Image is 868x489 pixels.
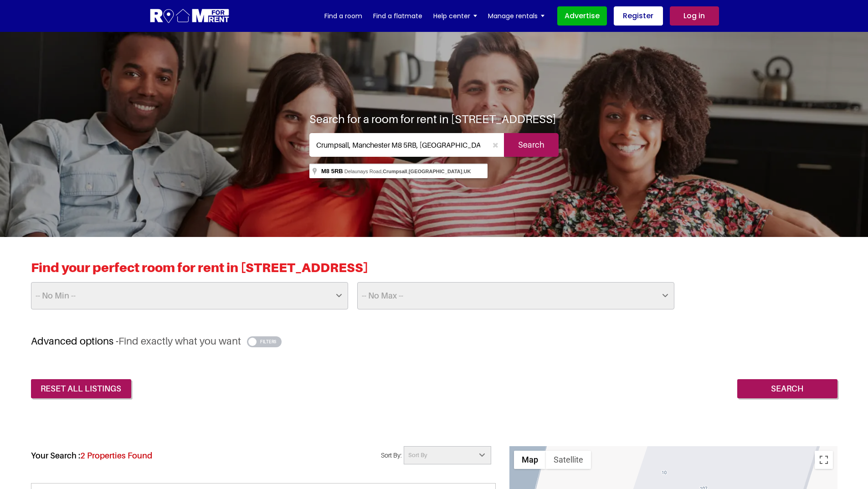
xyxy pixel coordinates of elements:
a: Manage rentals [488,9,544,23]
button: Toggle fullscreen view [815,451,833,469]
input: Search [737,379,837,398]
span: M8 5RB [321,168,343,175]
input: Where do you want to live. Search by town or postcode [309,133,488,157]
a: Find a flatmate [373,9,422,23]
button: Show street map [514,451,546,469]
a: Advertise [557,6,607,26]
span: 2 Properties Found [80,451,152,460]
a: reset all listings [31,379,131,398]
input: Search [504,133,559,157]
img: Logo for Room for Rent, featuring a welcoming design with a house icon and modern typography [149,8,230,25]
a: Help center [433,9,477,23]
span: [GEOGRAPHIC_DATA] [409,169,462,174]
button: Show satellite imagery [546,451,591,469]
a: Register [614,6,663,26]
h4: Your Search : [31,446,152,461]
h3: Advanced options - [31,335,837,347]
a: Log in [670,6,719,26]
h1: Search for a room for rent in [STREET_ADDRESS] [309,112,556,126]
h2: Find your perfect room for rent in [STREET_ADDRESS] [31,260,837,282]
span: Crumpsall [383,169,407,174]
span: UK [464,169,471,174]
a: Find a room [324,9,362,23]
span: Find exactly what you want [118,335,241,347]
label: Sort By: [375,450,404,460]
span: Delaunays Road, , , [344,169,471,174]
